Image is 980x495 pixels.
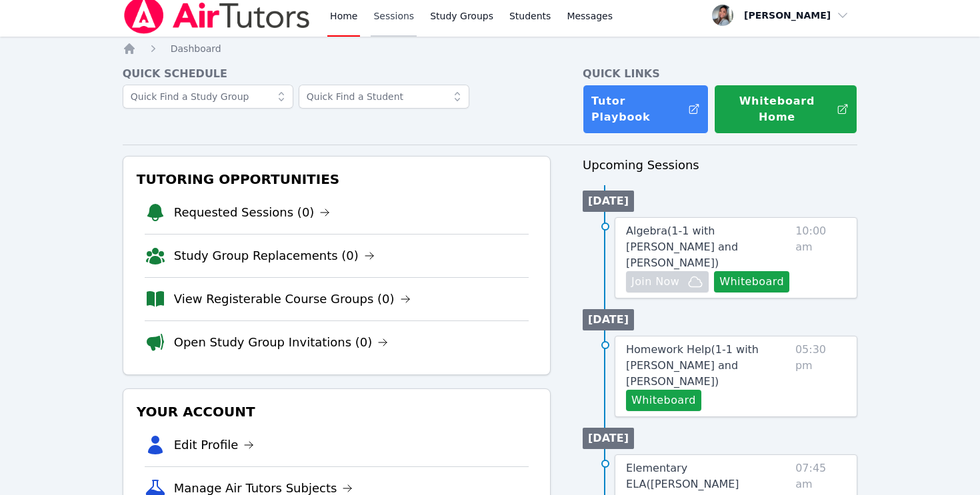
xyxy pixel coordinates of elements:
[583,156,857,175] h3: Upcoming Sessions
[631,274,679,290] span: Join Now
[583,66,857,82] h4: Quick Links
[714,271,789,292] button: Whiteboard
[174,247,375,265] a: Study Group Replacements (0)
[626,225,738,269] span: Algebra ( 1-1 with [PERSON_NAME] and [PERSON_NAME] )
[174,436,255,454] a: Edit Profile
[134,167,539,191] h3: Tutoring Opportunities
[171,42,221,55] a: Dashboard
[123,42,858,55] nav: Breadcrumb
[174,333,389,352] a: Open Study Group Invitations (0)
[626,271,709,292] button: Join Now
[174,203,331,222] a: Requested Sessions (0)
[171,43,221,54] span: Dashboard
[174,290,411,308] a: View Registerable Course Groups (0)
[583,309,634,330] li: [DATE]
[583,191,634,212] li: [DATE]
[795,342,846,411] span: 05:30 pm
[123,85,293,109] input: Quick Find a Study Group
[583,85,709,134] a: Tutor Playbook
[123,66,551,82] h4: Quick Schedule
[714,85,857,134] button: Whiteboard Home
[626,223,790,271] a: Algebra(1-1 with [PERSON_NAME] and [PERSON_NAME])
[795,223,846,292] span: 10:00 am
[567,9,613,23] span: Messages
[583,428,634,449] li: [DATE]
[299,85,469,109] input: Quick Find a Student
[626,390,701,411] button: Whiteboard
[134,400,539,424] h3: Your Account
[626,343,759,388] span: Homework Help ( 1-1 with [PERSON_NAME] and [PERSON_NAME] )
[626,342,790,390] a: Homework Help(1-1 with [PERSON_NAME] and [PERSON_NAME])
